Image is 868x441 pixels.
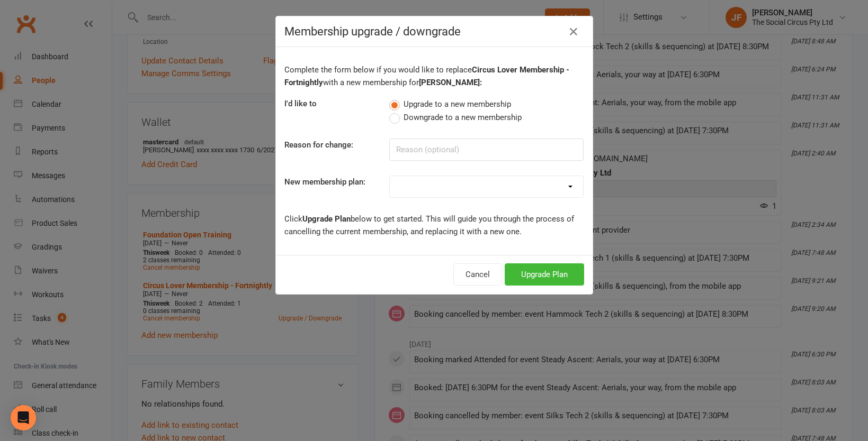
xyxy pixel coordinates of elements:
label: Reason for change: [284,139,353,151]
b: [PERSON_NAME]: [419,78,482,87]
p: Click below to get started. This will guide you through the process of cancelling the current mem... [284,213,584,238]
input: Reason (optional) [389,139,584,161]
label: New membership plan: [284,176,365,188]
label: I'd like to [284,97,317,110]
button: Upgrade Plan [505,263,584,286]
button: Close [565,23,582,40]
h4: Membership upgrade / downgrade [284,25,584,38]
button: Cancel [453,263,502,286]
span: Upgrade to a new membership [404,98,511,109]
b: Upgrade Plan [302,214,351,224]
div: Open Intercom Messenger [11,405,36,430]
span: Downgrade to a new membership [404,111,522,122]
p: Complete the form below if you would like to replace with a new membership for [284,63,584,89]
